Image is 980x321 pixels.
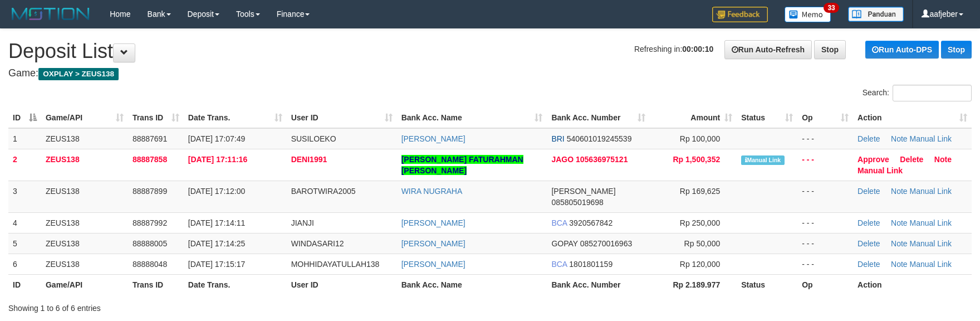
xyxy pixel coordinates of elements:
[38,68,119,80] span: OXPLAY > ZEUS138
[188,260,245,269] span: [DATE] 17:15:17
[401,239,465,248] a: [PERSON_NAME]
[8,274,41,295] th: ID
[567,134,632,143] span: Copy 540601019245539 to clipboard
[551,239,577,248] span: GOPAY
[797,274,853,295] th: Op
[673,155,720,164] span: Rp 1,500,352
[910,187,952,196] a: Manual Link
[737,274,797,295] th: Status
[650,274,737,295] th: Rp 2.189.977
[680,134,720,143] span: Rp 100,000
[857,134,880,143] a: Delete
[900,155,923,164] a: Delete
[551,218,567,227] span: BCA
[184,108,287,128] th: Date Trans.: activate to sort column ascending
[401,187,463,196] a: WIRA NUGRAHA
[291,239,344,248] span: WINDASARI12
[797,149,853,181] td: - - -
[910,260,952,269] a: Manual Link
[910,218,952,227] a: Manual Link
[865,41,939,59] a: Run Auto-DPS
[569,218,612,227] span: Copy 3920567842 to clipboard
[8,6,93,22] img: MOTION_logo.png
[891,218,908,227] a: Note
[41,254,128,274] td: ZEUS138
[814,40,846,59] a: Stop
[797,212,853,233] td: - - -
[188,155,247,164] span: [DATE] 17:11:16
[8,298,400,314] div: Showing 1 to 6 of 6 entries
[287,274,397,295] th: User ID
[547,274,650,295] th: Bank Acc. Number
[785,7,831,22] img: Button%20Memo.svg
[680,218,720,227] span: Rp 250,000
[680,187,720,196] span: Rp 169,625
[824,3,839,13] span: 33
[853,108,972,128] th: Action: activate to sort column ascending
[551,134,564,143] span: BRI
[291,155,327,164] span: DENI1991
[891,134,908,143] a: Note
[853,274,972,295] th: Action
[133,134,167,143] span: 88887691
[712,7,768,22] img: Feedback.jpg
[401,218,465,227] a: [PERSON_NAME]
[41,212,128,233] td: ZEUS138
[797,181,853,212] td: - - -
[184,274,287,295] th: Date Trans.
[8,212,41,233] td: 4
[551,155,574,164] span: JAGO
[857,166,903,175] a: Manual Link
[188,239,245,248] span: [DATE] 17:14:25
[910,239,952,248] a: Manual Link
[8,181,41,212] td: 3
[133,187,167,196] span: 88887899
[684,239,721,248] span: Rp 50,000
[8,68,972,79] h4: Game:
[8,40,972,62] h1: Deposit List
[41,233,128,254] td: ZEUS138
[650,108,737,128] th: Amount: activate to sort column ascending
[891,260,908,269] a: Note
[737,108,797,128] th: Status: activate to sort column ascending
[682,45,713,53] strong: 00:00:10
[857,187,880,196] a: Delete
[401,260,465,269] a: [PERSON_NAME]
[133,260,167,269] span: 88888048
[291,260,380,269] span: MOHHIDAYATULLAH138
[8,254,41,274] td: 6
[551,198,603,207] span: Copy 085805019698 to clipboard
[401,134,465,143] a: [PERSON_NAME]
[133,239,167,248] span: 88888005
[41,274,128,295] th: Game/API
[863,85,972,101] label: Search:
[133,155,167,164] span: 88887858
[41,108,128,128] th: Game/API: activate to sort column ascending
[133,218,167,227] span: 88887992
[797,254,853,274] td: - - -
[634,45,713,53] span: Refreshing in:
[397,108,547,128] th: Bank Acc. Name: activate to sort column ascending
[291,218,314,227] span: JIANJI
[188,218,245,227] span: [DATE] 17:14:11
[41,128,128,149] td: ZEUS138
[551,260,567,269] span: BCA
[188,187,245,196] span: [DATE] 17:12:00
[580,239,632,248] span: Copy 085270016963 to clipboard
[8,149,41,181] td: 2
[891,187,908,196] a: Note
[8,108,41,128] th: ID: activate to sort column descending
[891,239,908,248] a: Note
[401,155,523,175] a: [PERSON_NAME] FATURAHMAN [PERSON_NAME]
[857,260,880,269] a: Delete
[857,218,880,227] a: Delete
[910,134,952,143] a: Manual Link
[41,181,128,212] td: ZEUS138
[8,128,41,149] td: 1
[291,187,356,196] span: BAROTWIRA2005
[934,155,952,164] a: Note
[551,187,615,196] span: [PERSON_NAME]
[941,41,972,59] a: Stop
[797,128,853,149] td: - - -
[8,233,41,254] td: 5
